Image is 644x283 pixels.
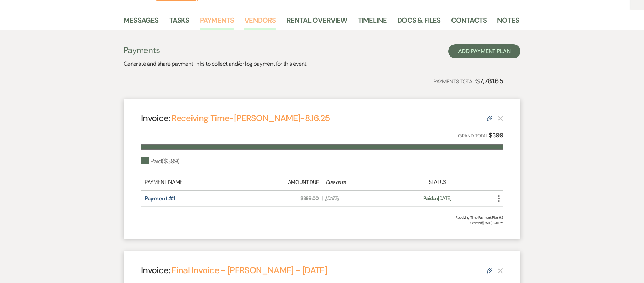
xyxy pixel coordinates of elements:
div: Paid ( $399 ) [141,157,180,166]
div: Status [393,178,482,186]
span: Created: [DATE] 3:31 PM [141,220,503,225]
a: Vendors [244,15,276,30]
div: Payment Name [144,178,251,186]
span: | [322,195,322,202]
button: This payment plan cannot be deleted because it contains links that have been paid through Weven’s... [497,115,503,121]
div: Amount Due [254,178,319,186]
div: Receiving Time Payment Plan #2 [141,215,503,220]
h4: Invoice: [141,264,327,276]
a: Docs & Files [397,15,440,30]
a: Rental Overview [286,15,347,30]
a: Notes [497,15,519,30]
h4: Invoice: [141,112,330,124]
a: Tasks [169,15,189,30]
strong: $399 [489,131,503,140]
p: Grand Total: [458,131,503,141]
h3: Payments [124,44,307,56]
div: Due date [325,178,390,186]
a: Timeline [358,15,387,30]
a: Payment #1 [144,195,175,202]
button: Add Payment Plan [448,44,520,58]
a: Messages [124,15,159,30]
p: Generate and share payment links to collect and/or log payment for this event. [124,59,307,68]
span: $399.00 [255,195,319,202]
a: Receiving Time-[PERSON_NAME]-8.16.25 [172,112,330,124]
a: Payments [200,15,234,30]
strong: $7,781.65 [476,76,503,85]
p: Payments Total: [433,75,503,87]
a: Contacts [451,15,487,30]
span: Paid [423,195,433,201]
a: Final Invoice - [PERSON_NAME] - [DATE] [172,265,327,276]
div: | [251,178,393,186]
button: This payment plan cannot be deleted because it contains links that have been paid through Weven’s... [497,268,503,274]
div: on [DATE] [393,195,482,202]
span: [DATE] [325,195,389,202]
